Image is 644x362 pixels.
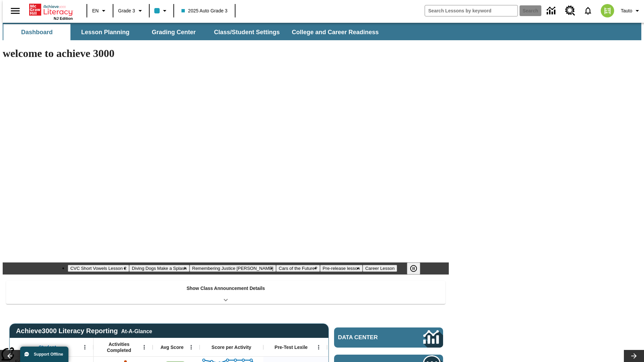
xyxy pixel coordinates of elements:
[407,262,427,275] div: Pause
[407,262,420,275] button: Pause
[29,3,73,16] a: Home
[5,1,25,21] button: Open side menu
[209,24,285,40] button: Class/Student Settings
[29,2,73,20] div: Home
[425,5,518,16] input: search field
[212,344,252,350] span: Score per Activity
[275,344,308,350] span: Pre-Test Lexile
[618,5,644,17] button: Profile/Settings
[190,265,276,272] button: Slide 3 Remembering Justice O'Connor
[601,4,614,17] img: avatar image
[68,265,129,272] button: Slide 1 CVC Short Vowels Lesson 2
[89,5,111,17] button: Language: EN, Select a language
[6,281,445,304] div: Show Class Announcement Details
[121,327,152,335] div: At-A-Glance
[621,7,632,14] span: Tauto
[34,352,63,357] span: Support Offline
[54,16,73,20] span: NJ Edition
[92,7,99,14] span: EN
[140,24,207,40] button: Grading Center
[363,265,397,272] button: Slide 6 Career Lesson
[152,5,171,17] button: Class color is light blue. Change class color
[115,5,147,17] button: Grade: Grade 3, Select a grade
[597,2,618,19] button: Select a new avatar
[97,341,141,353] span: Activities Completed
[286,24,384,40] button: College and Career Readiness
[186,342,196,352] button: Open Menu
[624,350,644,362] button: Lesson carousel, Next
[80,342,90,352] button: Open Menu
[3,24,385,40] div: SubNavbar
[334,327,443,348] a: Data Center
[3,24,70,40] button: Dashboard
[186,285,265,292] p: Show Class Announcement Details
[579,2,597,19] a: Notifications
[118,7,135,14] span: Grade 3
[160,344,183,350] span: Avg Score
[39,344,56,350] span: Student
[3,47,449,60] h1: welcome to achieve 3000
[543,2,561,20] a: Data Center
[320,265,363,272] button: Slide 5 Pre-release lesson
[276,265,320,272] button: Slide 4 Cars of the Future?
[139,342,149,352] button: Open Menu
[561,2,579,20] a: Resource Center, Will open in new tab
[3,23,641,40] div: SubNavbar
[338,334,401,341] span: Data Center
[129,265,190,272] button: Slide 2 Diving Dogs Make a Splash
[181,7,228,14] span: 2025 Auto Grade 3
[16,327,152,335] span: Achieve3000 Literacy Reporting
[314,342,324,352] button: Open Menu
[20,347,68,362] button: Support Offline
[72,24,139,40] button: Lesson Planning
